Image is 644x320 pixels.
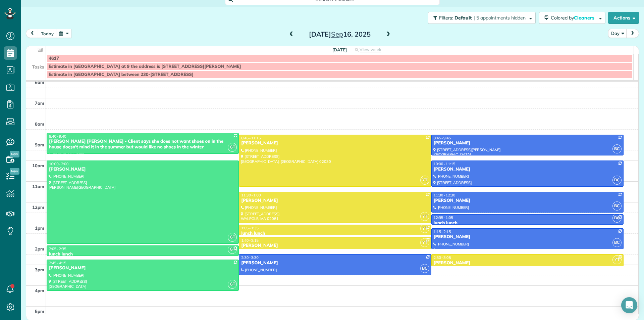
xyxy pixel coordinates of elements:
span: BC [612,144,622,153]
span: 10am [32,163,44,168]
span: 3pm [35,267,44,272]
div: [PERSON_NAME] [241,198,429,203]
div: [PERSON_NAME] [433,260,622,266]
span: 4pm [35,288,44,293]
span: 5pm [35,309,44,314]
span: Cleaners [574,15,595,21]
span: YT [420,212,429,221]
span: 11:30 - 1:00 [241,193,261,197]
span: GT [228,233,237,242]
div: Open Intercom Messenger [621,297,637,313]
div: [PERSON_NAME] [241,243,429,248]
span: 11:30 - 12:30 [434,193,455,197]
div: [PERSON_NAME] [PERSON_NAME] - Client says she does not want shoes on in the house doesn’t mind it... [49,139,237,150]
span: BC [612,214,622,223]
span: BC [612,176,622,185]
span: 9am [35,142,44,147]
span: 2:30 - 3:05 [434,255,451,260]
span: [DATE] [332,47,347,52]
span: 7am [35,100,44,106]
span: 1:40 - 2:15 [241,238,259,243]
span: Filters: [439,15,453,21]
span: Estimate in [GEOGRAPHIC_DATA] at 9 the address is [STREET_ADDRESS][PERSON_NAME] [49,64,241,69]
div: [PERSON_NAME] [433,234,622,240]
span: 8am [35,121,44,127]
div: [PERSON_NAME] [433,198,622,203]
span: GT [228,245,237,254]
div: lunch lunch [241,231,429,236]
span: 4617 [49,56,59,61]
span: Estimate in [GEOGRAPHIC_DATA] between 230-[STREET_ADDRESS] [49,72,194,77]
button: today [38,29,57,38]
div: [PERSON_NAME] [433,140,622,146]
div: [PERSON_NAME] [49,265,237,271]
span: View week [360,47,381,52]
span: Colored by [551,15,597,21]
span: 11am [32,184,44,189]
span: GT [228,143,237,152]
span: 8:45 - 11:15 [241,136,261,140]
span: 10:00 - 11:15 [434,162,455,166]
span: 8:45 - 9:45 [434,136,451,140]
span: 8:40 - 9:40 [49,134,66,139]
span: BC [420,264,429,273]
button: Day [608,29,627,38]
span: 10:00 - 2:00 [49,162,68,166]
h2: [DATE] 16, 2025 [298,31,382,38]
span: 1pm [35,225,44,231]
div: lunch lunch [49,252,237,257]
span: New [10,151,19,157]
button: prev [26,29,39,38]
span: 2pm [35,246,44,252]
div: [PERSON_NAME] [241,140,429,146]
span: 12pm [32,204,44,210]
button: Filters: Default | 5 appointments hidden [428,12,536,24]
span: 2:45 - 4:15 [49,261,66,265]
span: GT [228,280,237,289]
div: [PERSON_NAME] [433,167,622,172]
a: Filters: Default | 5 appointments hidden [425,12,536,24]
span: YT [420,224,429,233]
span: 2:05 - 2:35 [49,246,66,251]
span: YT [420,238,429,247]
span: Sep [331,30,343,38]
button: Colored byCleaners [539,12,605,24]
span: Default [454,15,472,21]
span: New [10,168,19,175]
span: 6am [35,80,44,85]
span: YT [420,176,429,185]
span: 2:30 - 3:30 [241,255,259,260]
span: BC [612,201,622,211]
button: next [626,29,639,38]
span: 1:15 - 2:15 [434,229,451,234]
div: [PERSON_NAME] [49,167,237,172]
span: 1:05 - 1:35 [241,226,259,230]
div: lunch lunch [433,220,622,226]
button: Actions [608,12,639,24]
span: BC [612,238,622,247]
span: YT [612,255,622,264]
div: [PERSON_NAME] [241,260,429,266]
span: 12:35 - 1:05 [434,215,453,220]
span: | 5 appointments hidden [474,15,526,21]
